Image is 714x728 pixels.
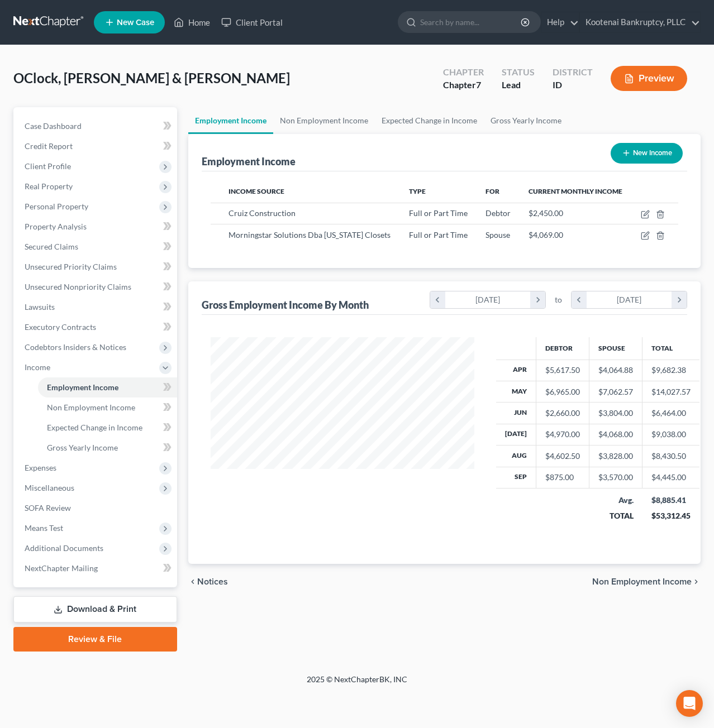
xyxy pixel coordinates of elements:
[536,337,589,360] th: Debtor
[484,107,568,134] a: Gross Yearly Income
[496,381,536,402] th: May
[25,503,71,513] span: SOFA Review
[529,208,563,218] span: $2,450.00
[430,291,445,308] i: chevron_left
[38,397,177,418] a: Non Employment Income
[598,429,633,440] div: $4,068.00
[375,107,484,134] a: Expected Change in Income
[25,342,126,352] span: Codebtors Insiders & Notices
[598,408,633,419] div: $3,804.00
[47,423,142,432] span: Expected Change in Income
[598,451,633,462] div: $3,828.00
[555,294,562,305] span: to
[13,596,177,622] a: Download & Print
[672,291,687,308] i: chevron_right
[188,577,197,586] i: chevron_left
[502,79,535,92] div: Lead
[25,121,82,131] span: Case Dashboard
[229,187,284,195] span: Income Source
[496,446,536,467] th: Aug
[47,403,135,412] span: Non Employment Income
[642,446,700,467] td: $8,430.50
[409,187,426,195] span: Type
[409,208,468,218] span: Full or Part Time
[25,242,78,251] span: Secured Claims
[592,577,701,586] button: Non Employment Income chevron_right
[598,495,634,506] div: Avg.
[16,498,177,518] a: SOFA Review
[598,510,634,521] div: TOTAL
[25,181,73,191] span: Real Property
[592,577,692,586] span: Non Employment Income
[485,187,499,195] span: For
[580,12,700,32] a: Kootenai Bankruptcy, PLLC
[545,429,580,440] div: $4,970.00
[168,12,216,32] a: Home
[229,208,296,218] span: Cruiz Construction
[496,360,536,381] th: Apr
[202,155,296,168] div: Employment Income
[16,297,177,317] a: Lawsuits
[553,66,593,79] div: District
[553,79,593,92] div: ID
[476,79,481,90] span: 7
[25,543,103,553] span: Additional Documents
[642,403,700,424] td: $6,464.00
[598,365,633,376] div: $4,064.88
[589,337,642,360] th: Spouse
[443,79,484,92] div: Chapter
[692,577,701,586] i: chevron_right
[38,377,177,397] a: Employment Income
[25,161,71,171] span: Client Profile
[642,424,700,445] td: $9,038.00
[38,438,177,458] a: Gross Yearly Income
[529,230,563,240] span: $4,069.00
[25,141,73,151] span: Credit Report
[443,66,484,79] div: Chapter
[611,66,687,91] button: Preview
[16,217,177,237] a: Property Analysis
[25,523,63,533] span: Means Test
[485,230,510,240] span: Spouse
[529,187,622,195] span: Current Monthly Income
[25,463,56,472] span: Expenses
[39,674,675,694] div: 2025 © NextChapterBK, INC
[409,230,468,240] span: Full or Part Time
[273,107,375,134] a: Non Employment Income
[16,237,177,257] a: Secured Claims
[598,472,633,483] div: $3,570.00
[25,262,117,271] span: Unsecured Priority Claims
[587,291,672,308] div: [DATE]
[188,107,273,134] a: Employment Income
[420,12,522,32] input: Search by name...
[572,291,587,308] i: chevron_left
[16,116,177,136] a: Case Dashboard
[642,381,700,402] td: $14,027.57
[545,386,580,397] div: $6,965.00
[642,337,700,360] th: Total
[611,143,683,164] button: New Income
[25,222,87,231] span: Property Analysis
[16,558,177,578] a: NextChapter Mailing
[25,483,74,492] span: Miscellaneous
[541,12,579,32] a: Help
[502,66,535,79] div: Status
[530,291,545,308] i: chevron_right
[496,467,536,488] th: Sep
[651,510,691,521] div: $53,312.45
[25,302,55,312] span: Lawsuits
[13,627,177,652] a: Review & File
[229,230,391,240] span: Morningstar Solutions Dba [US_STATE] Closets
[496,403,536,424] th: Jun
[197,577,228,586] span: Notices
[47,443,118,452] span: Gross Yearly Income
[216,12,288,32] a: Client Portal
[202,298,369,312] div: Gross Employment Income By Month
[25,282,131,291] span: Unsecured Nonpriority Claims
[16,136,177,156] a: Credit Report
[117,18,154,27] span: New Case
[16,257,177,277] a: Unsecured Priority Claims
[642,467,700,488] td: $4,445.00
[676,690,703,717] div: Open Intercom Messenger
[651,495,691,506] div: $8,885.41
